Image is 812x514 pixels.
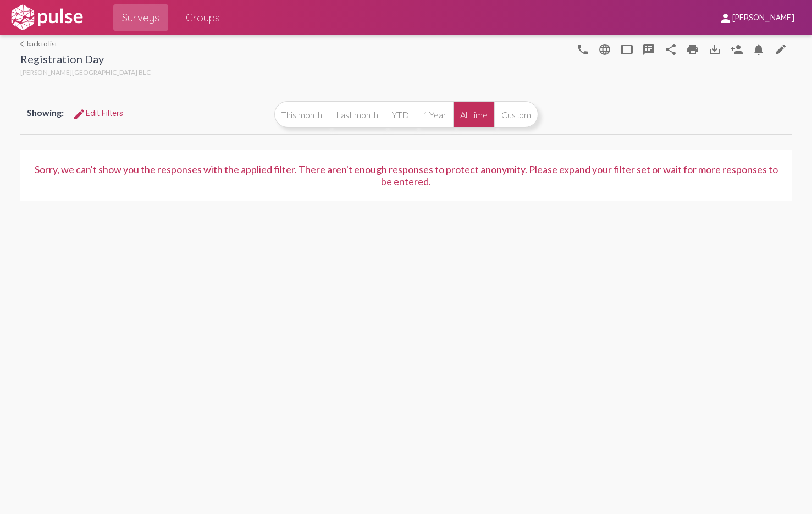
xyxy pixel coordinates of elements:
a: language [770,38,792,60]
span: Surveys [122,8,159,27]
mat-icon: print [686,43,699,56]
button: All time [453,101,494,128]
span: Groups [186,8,220,27]
mat-icon: language [598,43,611,56]
span: Showing: [27,107,64,118]
a: Groups [177,4,229,31]
div: Sorry, we can't show you the responses with the applied filter. There aren't enough responses to ... [34,163,778,187]
button: language [594,38,616,60]
span: [PERSON_NAME][GEOGRAPHIC_DATA] BLC [20,68,151,76]
span: Edit Filters [73,108,123,118]
button: speaker_notes [638,38,660,60]
mat-icon: speaker_notes [642,43,655,56]
img: white-logo.svg [9,4,85,31]
mat-icon: Bell [752,43,765,56]
button: This month [274,101,329,128]
div: Registration Day [20,52,151,68]
mat-icon: person [719,12,732,25]
button: YTD [385,101,416,128]
mat-icon: language [774,43,787,56]
button: Bell [748,38,770,60]
button: 1 Year [416,101,453,128]
a: back to list [20,40,151,48]
mat-icon: Share [664,43,677,56]
a: print [682,38,704,60]
button: Last month [329,101,385,128]
mat-icon: language [576,43,589,56]
a: Surveys [113,4,168,31]
mat-icon: Edit Filters [73,108,86,121]
mat-icon: tablet [620,43,633,56]
button: tablet [616,38,638,60]
button: Person [726,38,748,60]
button: Edit FiltersEdit Filters [64,103,132,123]
mat-icon: Download [708,43,721,56]
button: language [572,38,594,60]
button: Download [704,38,726,60]
span: [PERSON_NAME] [732,13,794,23]
button: Share [660,38,682,60]
button: Custom [494,101,538,128]
button: [PERSON_NAME] [710,7,803,27]
mat-icon: arrow_back_ios [20,41,27,47]
mat-icon: Person [730,43,743,56]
